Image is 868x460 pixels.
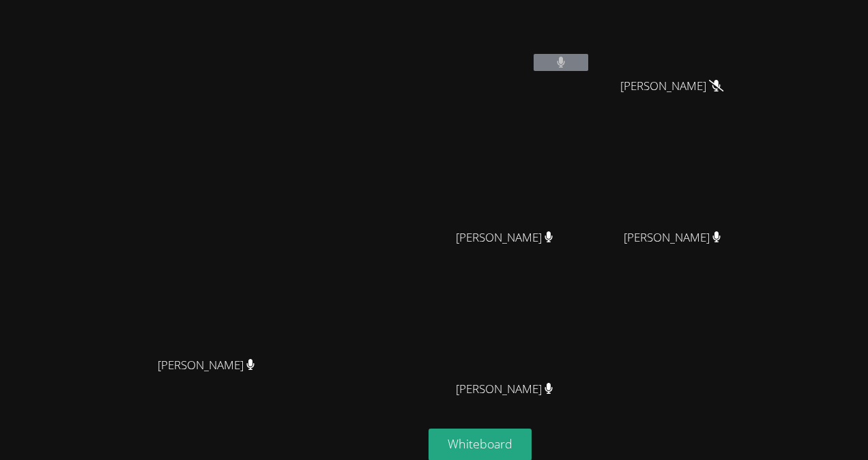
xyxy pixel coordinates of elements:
[456,228,553,248] span: [PERSON_NAME]
[624,228,721,248] span: [PERSON_NAME]
[620,76,723,96] span: [PERSON_NAME]
[456,379,553,399] span: [PERSON_NAME]
[158,356,255,375] span: [PERSON_NAME]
